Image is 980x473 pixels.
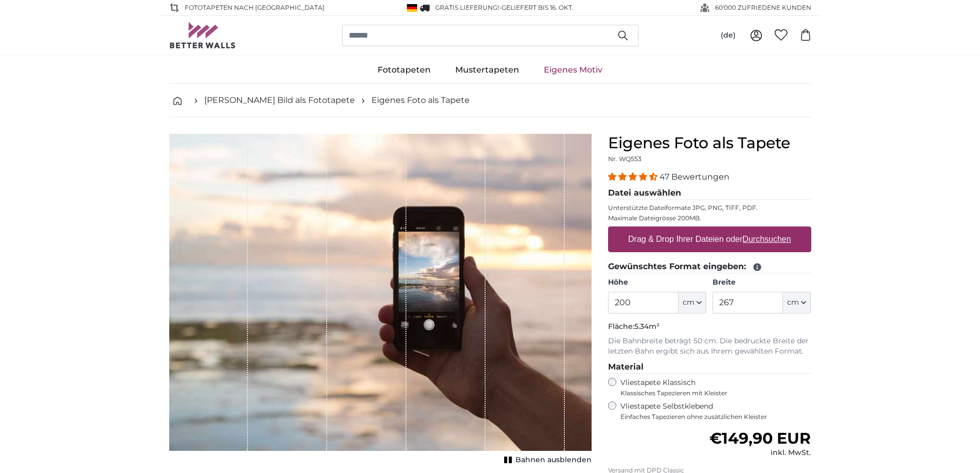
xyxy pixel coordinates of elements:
span: Nr. WQ553 [608,155,642,163]
span: Bahnen ausblenden [515,455,592,465]
p: Fläche: [608,322,811,332]
label: Vliestapete Klassisch [620,378,803,397]
legend: Datei auswählen [608,187,811,200]
div: inkl. MwSt. [709,448,811,458]
button: cm [783,292,811,313]
p: Unterstützte Dateiformate JPG, PNG, TIFF, PDF. [608,204,811,212]
p: Die Bahnbreite beträgt 50 cm. Die bedruckte Breite der letzten Bahn ergibt sich aus Ihrem gewählt... [608,336,811,357]
button: (de) [712,26,744,45]
label: Breite [712,277,811,288]
span: Geliefert bis 16. Okt. [502,4,574,11]
span: - [499,4,574,11]
legend: Material [608,361,811,374]
label: Vliestapete Selbstklebend [620,401,811,421]
button: Bahnen ausblenden [501,453,592,467]
p: Maximale Dateigrösse 200MB. [608,214,811,222]
a: Eigenes Foto als Tapete [371,94,470,107]
a: Fototapeten [365,57,443,83]
span: 60'000 ZUFRIEDENE KUNDEN [715,3,811,12]
div: 1 of 1 [169,134,592,467]
span: 4.38 stars [608,172,660,182]
span: €149,90 EUR [709,429,811,448]
label: Höhe [608,277,706,288]
a: Mustertapeten [443,57,531,83]
h1: Eigenes Foto als Tapete [608,134,811,152]
span: 47 Bewertungen [660,172,729,182]
span: Einfaches Tapezieren ohne zusätzlichen Kleister [620,413,811,421]
img: Deutschland [407,4,417,12]
nav: breadcrumbs [169,84,811,117]
legend: Gewünschtes Format eingeben: [608,260,811,273]
a: Eigenes Motiv [531,57,615,83]
span: Fototapeten nach [GEOGRAPHIC_DATA] [185,3,325,12]
span: cm [683,297,694,308]
span: 5.34m² [634,322,660,331]
span: GRATIS Lieferung! [435,4,499,11]
a: [PERSON_NAME] Bild als Fototapete [204,94,355,107]
span: cm [787,297,799,308]
span: Klassisches Tapezieren mit Kleister [620,389,803,397]
button: cm [679,292,706,313]
img: Betterwalls [169,22,236,48]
